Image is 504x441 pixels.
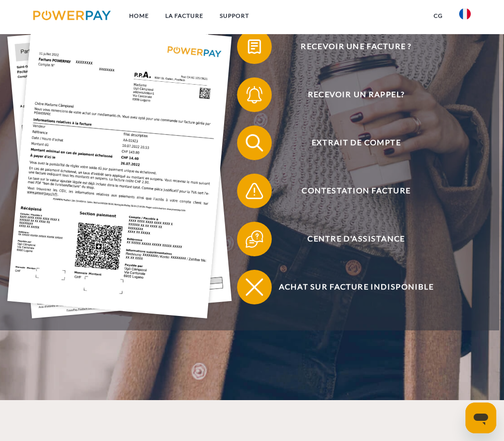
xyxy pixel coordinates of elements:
[465,403,496,433] iframe: Bouton de lancement de la fenêtre de messagerie
[244,84,265,105] img: qb_bell.svg
[237,77,463,112] button: Recevoir un rappel?
[121,7,157,25] a: Home
[225,124,475,162] a: Extrait de compte
[244,132,265,153] img: qb_search.svg
[250,174,463,208] span: Contestation Facture
[237,270,463,304] button: Achat sur facture indisponible
[33,11,111,20] img: logo-powerpay.svg
[157,7,212,25] a: LA FACTURE
[250,29,463,64] span: Recevoir une facture ?
[250,222,463,256] span: Centre d'assistance
[459,8,471,20] img: fr
[225,268,475,306] a: Achat sur facture indisponible
[425,7,451,25] a: CG
[244,228,265,250] img: qb_help.svg
[250,77,463,112] span: Recevoir un rappel?
[237,174,463,208] button: Contestation Facture
[7,19,232,318] img: single_invoice_powerpay_fr.jpg
[237,222,463,256] button: Centre d'assistance
[225,220,475,258] a: Centre d'assistance
[237,29,463,64] button: Recevoir une facture ?
[225,76,475,114] a: Recevoir un rappel?
[244,180,265,202] img: qb_warning.svg
[225,27,475,66] a: Recevoir une facture ?
[237,126,463,160] button: Extrait de compte
[250,126,463,160] span: Extrait de compte
[225,172,475,210] a: Contestation Facture
[244,276,265,298] img: qb_close.svg
[212,7,257,25] a: Support
[244,36,265,57] img: qb_bill.svg
[250,270,463,304] span: Achat sur facture indisponible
